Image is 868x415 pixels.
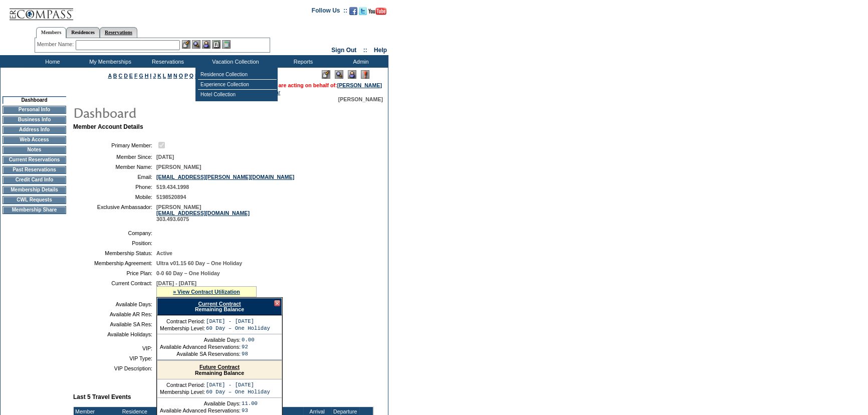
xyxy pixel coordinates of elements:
[3,156,66,164] td: Current Reservations
[160,389,205,395] td: Membership Level:
[23,55,80,68] td: Home
[198,90,277,99] td: Hotel Collection
[3,116,66,124] td: Business Info
[202,40,210,49] img: Impersonate
[206,318,270,324] td: [DATE] - [DATE]
[73,393,131,400] b: Last 5 Travel Events
[108,73,112,79] a: A
[198,80,277,90] td: Experience Collection
[77,345,152,351] td: VIP:
[77,311,152,317] td: Available AR Res:
[182,40,190,49] img: b_edit.gif
[77,280,152,297] td: Current Contract:
[77,321,152,327] td: Available SA Res:
[312,6,347,18] td: Follow Us ::
[349,10,357,16] a: Become our fan on Facebook
[242,400,258,406] td: 11.00
[139,73,143,79] a: G
[150,73,151,79] a: I
[77,184,152,190] td: Phone:
[3,196,66,204] td: CWL Requests
[359,7,367,15] img: Follow us on Twitter
[348,70,356,79] img: Impersonate
[206,382,270,388] td: [DATE] - [DATE]
[3,136,66,144] td: Web Access
[160,344,241,350] td: Available Advanced Reservations:
[273,55,331,68] td: Reports
[113,73,117,79] a: B
[77,140,152,150] td: Primary Member:
[368,10,386,16] a: Subscribe to our YouTube Channel
[77,164,152,170] td: Member Name:
[134,73,138,79] a: F
[73,102,273,122] img: pgTtlDashboard.gif
[212,40,221,49] img: Reservations
[77,240,152,246] td: Position:
[3,146,66,154] td: Notes
[77,174,152,180] td: Email:
[3,186,66,194] td: Membership Details
[160,351,241,357] td: Available SA Reservations:
[77,260,152,266] td: Membership Agreement:
[361,70,369,79] img: Log Concern/Member Elevation
[368,8,386,15] img: Subscribe to our YouTube Channel
[153,73,156,79] a: J
[337,82,382,88] a: [PERSON_NAME]
[156,174,294,180] a: [EMAIL_ADDRESS][PERSON_NAME][DOMAIN_NAME]
[198,301,241,307] a: Current Contract
[100,27,137,38] a: Reservations
[156,260,242,266] span: Ultra v01.15 60 Day – One Holiday
[145,73,149,79] a: H
[156,280,196,286] span: [DATE] - [DATE]
[77,355,152,361] td: VIP Type:
[242,344,255,350] td: 92
[77,270,152,276] td: Price Plan:
[77,194,152,200] td: Mobile:
[206,389,270,395] td: 60 Day – One Holiday
[363,47,367,54] span: ::
[77,301,152,307] td: Available Days:
[160,407,241,413] td: Available Advanced Reservations:
[359,10,367,16] a: Follow us on Twitter
[179,73,183,79] a: O
[242,337,255,343] td: 0.00
[77,154,152,160] td: Member Since:
[199,364,240,370] a: Future Contract
[156,194,186,200] span: 5198520894
[129,73,133,79] a: E
[160,400,241,406] td: Available Days:
[184,73,188,79] a: P
[322,70,330,79] img: Edit Mode
[138,55,195,68] td: Reservations
[335,70,343,79] img: View Mode
[156,184,189,190] span: 519.434.1998
[156,164,201,170] span: [PERSON_NAME]
[173,289,240,295] a: » View Contract Utilization
[77,250,152,256] td: Membership Status:
[163,73,166,79] a: L
[192,40,200,49] img: View
[160,382,205,388] td: Contract Period:
[242,351,255,357] td: 98
[66,27,100,38] a: Residences
[3,106,66,114] td: Personal Info
[331,47,356,54] a: Sign Out
[242,407,258,413] td: 93
[198,70,277,80] td: Residence Collection
[167,73,172,79] a: M
[156,250,172,256] span: Active
[206,325,270,331] td: 60 Day – One Holiday
[156,204,250,222] span: [PERSON_NAME] 303.493.6075
[160,325,205,331] td: Membership Level:
[157,73,161,79] a: K
[156,210,250,216] a: [EMAIL_ADDRESS][DOMAIN_NAME]
[77,331,152,337] td: Available Holidays:
[222,40,231,49] img: b_calculator.gif
[80,55,138,68] td: My Memberships
[349,7,357,15] img: Become our fan on Facebook
[156,154,174,160] span: [DATE]
[189,73,193,79] a: Q
[77,365,152,371] td: VIP Description:
[157,361,282,379] div: Remaining Balance
[195,55,273,68] td: Vacation Collection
